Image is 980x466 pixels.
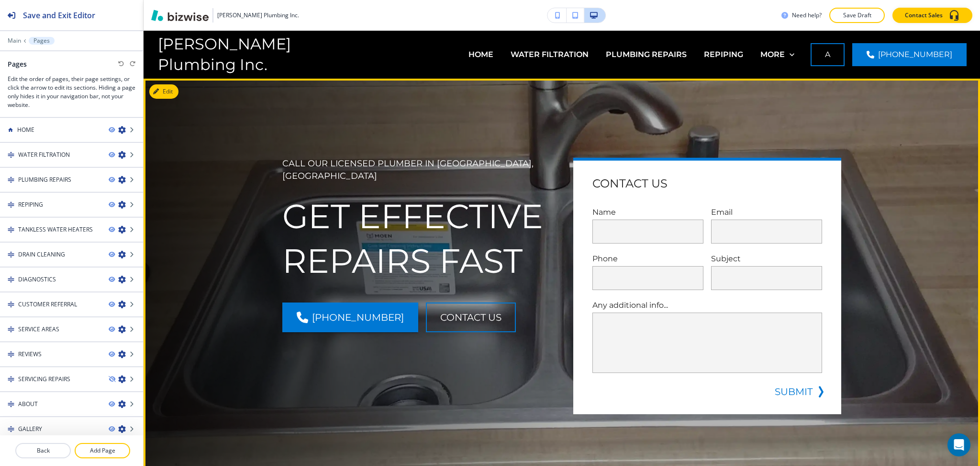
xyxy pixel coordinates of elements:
[33,37,50,44] p: Pages
[217,11,299,20] h3: [PERSON_NAME] Plumbing Inc.
[8,276,14,283] img: Drag
[29,37,55,45] button: Pages
[18,225,93,234] h4: TANKLESS WATER HEATERS
[18,175,71,184] h4: PLUMBING REPAIRS
[829,8,885,23] button: Save Draft
[18,151,70,159] h4: WATER FILTRATION
[8,301,14,308] img: Drag
[76,446,129,455] p: Add Page
[8,59,27,69] h2: Pages
[8,401,14,408] img: Drag
[811,43,845,66] button: A
[18,325,59,334] h4: SERVICE AREAS
[18,400,38,408] h4: ABOUT
[158,34,346,75] h4: [PERSON_NAME] Plumbing Inc.
[17,126,34,134] h4: HOME
[8,226,14,233] img: Drag
[468,49,493,60] p: HOME
[18,425,42,433] h4: GALLERY
[775,384,813,399] button: SUBMIT
[592,176,668,191] h4: Contact Us
[8,251,14,258] img: Drag
[16,446,70,455] p: Back
[711,207,822,218] p: Email
[151,10,209,21] img: Bizwise Logo
[842,11,872,20] p: Save Draft
[947,433,970,456] div: Open Intercom Messenger
[8,426,14,432] img: Drag
[704,49,743,60] p: REPIPING
[792,11,822,20] h3: Need help?
[8,201,14,208] img: Drag
[592,253,703,264] p: Phone
[511,49,589,60] p: WATER FILTRATION
[23,10,95,21] h2: Save and Exit Editor
[426,303,516,332] button: CONTACT US
[18,250,65,259] h4: DRAIN CLEANING
[282,303,418,332] a: [PHONE_NUMBER]
[151,8,299,23] button: [PERSON_NAME] Plumbing Inc.
[75,443,130,458] button: Add Page
[8,176,14,183] img: Drag
[8,351,14,358] img: Drag
[905,11,943,20] p: Contact Sales
[8,75,135,109] h3: Edit the order of pages, their page settings, or click the arrow to edit its sections. Hiding a p...
[18,375,70,384] h4: SERVICING REPAIRS
[18,275,56,284] h4: DIAGNOSTICS
[282,158,550,183] p: CALL OUR LICENSED PLUMBER IN [GEOGRAPHIC_DATA], [GEOGRAPHIC_DATA]
[149,84,178,99] button: Edit
[760,49,785,60] p: MORE
[8,376,14,383] img: Drag
[18,350,42,359] h4: REVIEWS
[18,300,77,309] h4: CUSTOMER REFERRAL
[8,37,21,44] button: Main
[15,443,71,458] button: Back
[592,207,703,218] p: Name
[8,151,14,158] img: Drag
[592,300,822,311] p: Any additional info...
[892,8,972,23] button: Contact Sales
[8,326,14,333] img: Drag
[711,253,822,264] p: Subject
[606,49,687,60] p: PLUMBING REPAIRS
[18,200,43,209] h4: REPIPING
[282,194,550,283] h1: GET EFFECTIVE REPAIRS FAST
[852,43,967,66] a: [PHONE_NUMBER]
